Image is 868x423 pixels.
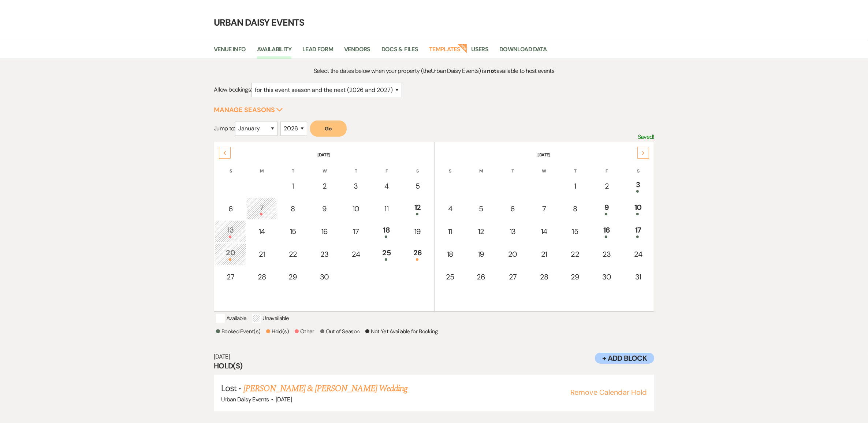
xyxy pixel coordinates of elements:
button: Remove Calendar Hold [570,389,647,396]
strong: not [487,67,496,75]
button: Go [310,120,347,137]
button: Manage Seasons [214,107,283,113]
div: 1 [564,181,586,192]
p: Booked Event(s) [216,327,260,336]
span: Allow bookings: [214,86,252,94]
span: [DATE] [276,396,292,403]
div: 14 [533,226,555,237]
a: Users [471,45,488,59]
div: 30 [313,271,336,282]
span: Urban Daisy Events [221,396,269,403]
th: W [529,159,559,174]
h3: Hold(s) [214,361,654,371]
p: Other [295,327,314,336]
div: 9 [595,202,618,215]
span: Lost [221,382,236,394]
div: 29 [564,271,586,282]
p: Out of Season [320,327,360,336]
th: S [402,159,433,174]
th: M [247,159,277,174]
div: 14 [251,226,273,237]
button: + Add Block [595,353,654,364]
strong: New [458,43,468,53]
a: Docs & Files [381,45,418,59]
th: [DATE] [215,143,433,158]
th: F [591,159,622,174]
div: 28 [251,271,273,282]
div: 21 [251,249,273,260]
th: [DATE] [435,143,653,158]
th: M [466,159,496,174]
div: 3 [345,181,367,192]
p: Saved! [638,132,654,142]
div: 2 [595,181,618,192]
th: T [560,159,591,174]
a: Download Data [499,45,547,59]
div: 3 [627,179,649,193]
a: Templates [429,45,460,59]
div: 26 [406,247,429,261]
div: 22 [564,249,586,260]
th: T [497,159,528,174]
div: 20 [219,247,242,261]
p: Select the dates below when your property (the Urban Daisy Events ) is available to host events [269,66,599,76]
div: 10 [627,202,649,215]
div: 28 [533,271,555,282]
div: 11 [376,203,398,214]
a: Availability [257,45,291,59]
th: S [623,159,653,174]
div: 12 [470,226,492,237]
div: 24 [345,249,367,260]
a: Venue Info [214,45,246,59]
div: 13 [501,226,524,237]
div: 19 [470,249,492,260]
div: 30 [595,271,618,282]
div: 16 [313,226,336,237]
div: 23 [595,249,618,260]
div: 5 [406,181,429,192]
h4: Urban Daisy Events [171,16,698,29]
div: 11 [439,226,461,237]
div: 22 [282,249,304,260]
div: 7 [251,202,273,215]
th: F [372,159,402,174]
div: 2 [313,181,336,192]
div: 13 [219,225,242,238]
div: 20 [501,249,524,260]
div: 17 [627,225,649,238]
th: W [309,159,340,174]
div: 17 [345,226,367,237]
div: 15 [564,226,586,237]
div: 4 [376,181,398,192]
div: 12 [406,202,429,215]
div: 8 [564,203,586,214]
div: 23 [313,249,336,260]
th: S [215,159,246,174]
div: 29 [282,271,304,282]
p: Unavailable [252,314,289,323]
th: T [277,159,308,174]
a: Vendors [344,45,370,59]
div: 21 [533,249,555,260]
p: Not Yet Available for Booking [365,327,437,336]
div: 1 [282,181,304,192]
div: 6 [219,203,242,214]
div: 27 [501,271,524,282]
div: 19 [406,226,429,237]
h6: [DATE] [214,353,654,361]
div: 15 [282,226,304,237]
div: 4 [439,203,461,214]
div: 8 [282,203,304,214]
div: 10 [345,203,367,214]
div: 25 [439,271,461,282]
th: T [341,159,371,174]
div: 7 [533,203,555,214]
th: S [435,159,465,174]
div: 18 [376,225,398,238]
a: [PERSON_NAME] & [PERSON_NAME] Wedding [243,382,407,395]
p: Available [216,314,246,323]
div: 18 [439,249,461,260]
span: Jump to: [214,125,235,132]
div: 24 [627,249,649,260]
div: 31 [627,271,649,282]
